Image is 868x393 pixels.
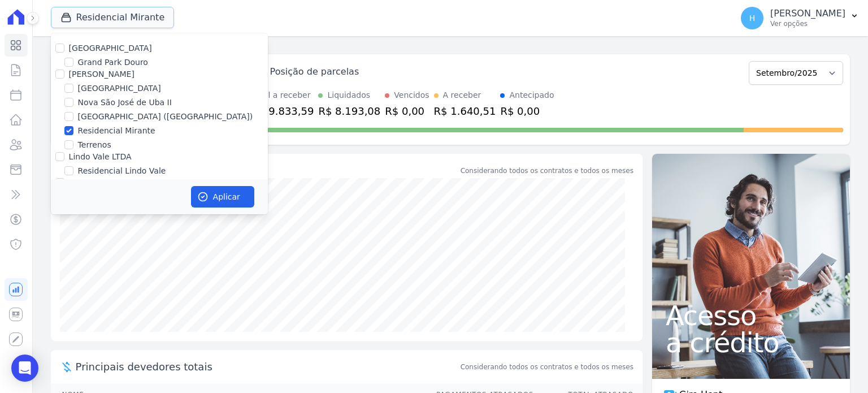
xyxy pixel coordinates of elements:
[666,329,836,356] span: a crédito
[191,186,254,208] button: Aplicar
[69,44,152,53] label: [GEOGRAPHIC_DATA]
[252,103,314,119] div: R$ 9.833,59
[318,103,380,119] div: R$ 8.193,08
[270,65,359,79] div: Posição de parcelas
[69,152,132,161] label: Lindo Vale LTDA
[78,125,155,137] label: Residencial Mirante
[385,103,429,119] div: R$ 0,00
[76,359,458,374] span: Principais devedores totais
[749,14,756,22] span: H
[666,302,836,329] span: Acesso
[394,89,429,101] div: Vencidos
[770,19,845,28] p: Ver opções
[434,103,496,119] div: R$ 1.640,51
[770,8,845,19] p: [PERSON_NAME]
[78,111,253,123] label: [GEOGRAPHIC_DATA] ([GEOGRAPHIC_DATA])
[500,103,554,119] div: R$ 0,00
[732,2,868,34] button: H [PERSON_NAME] Ver opções
[327,89,370,101] div: Liquidados
[443,89,481,101] div: A receber
[252,89,314,101] div: Total a receber
[509,89,554,101] div: Antecipado
[461,362,633,372] span: Considerando todos os contratos e todos os meses
[78,57,148,68] label: Grand Park Douro
[78,83,161,94] label: [GEOGRAPHIC_DATA]
[78,165,166,177] label: Residencial Lindo Vale
[51,7,175,28] button: Residencial Mirante
[69,178,133,187] label: RDR Engenharia
[461,166,633,176] div: Considerando todos os contratos e todos os meses
[78,97,172,109] label: Nova São José de Uba II
[69,70,134,79] label: [PERSON_NAME]
[11,355,38,382] div: Open Intercom Messenger
[78,139,111,151] label: Terrenos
